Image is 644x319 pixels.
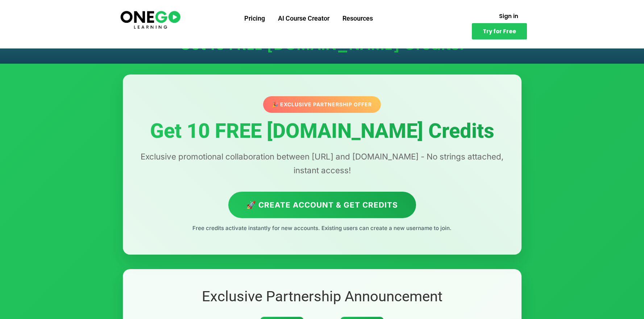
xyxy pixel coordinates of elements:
span: Try for Free [483,29,516,34]
p: Exclusive promotional collaboration between [URL] and [DOMAIN_NAME] - No strings attached, instan... [137,150,507,177]
a: AI Course Creator [271,9,336,28]
h1: Get 10 FREE [DOMAIN_NAME] Credits! [130,37,514,52]
a: Try for Free [472,23,527,39]
h1: Get 10 FREE [DOMAIN_NAME] Credits [137,120,507,143]
p: Free credits activate instantly for new accounts. Existing users can create a new username to join. [137,224,507,233]
a: Sign in [490,9,527,23]
span: Sign in [499,13,518,19]
div: 🎉 Exclusive Partnership Offer [263,96,381,113]
a: Resources [336,9,379,28]
a: 🚀 Create Account & Get Credits [228,192,416,218]
a: Pricing [238,9,271,28]
h2: Exclusive Partnership Announcement [137,287,507,306]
